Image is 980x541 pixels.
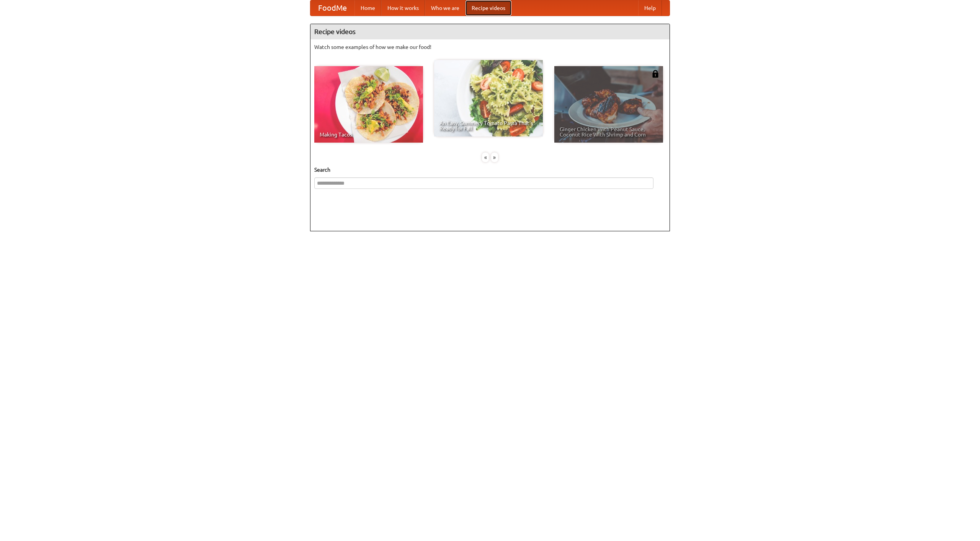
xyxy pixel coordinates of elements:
a: Who we are [425,0,465,16]
div: « [482,153,489,162]
a: Home [354,0,381,16]
div: » [491,153,498,162]
span: An Easy, Summery Tomato Pasta That's Ready for Fall [439,120,537,131]
a: Recipe videos [465,0,511,16]
span: Making Tacos [320,132,418,137]
a: FoodMe [310,0,354,16]
a: An Easy, Summery Tomato Pasta That's Ready for Fall [434,60,543,136]
img: 483408.png [652,70,659,78]
a: Making Tacos [314,66,423,143]
h5: Search [314,166,666,174]
a: How it works [381,0,425,16]
a: Help [638,0,662,16]
p: Watch some examples of how we make our food! [314,43,666,51]
h4: Recipe videos [310,24,670,39]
